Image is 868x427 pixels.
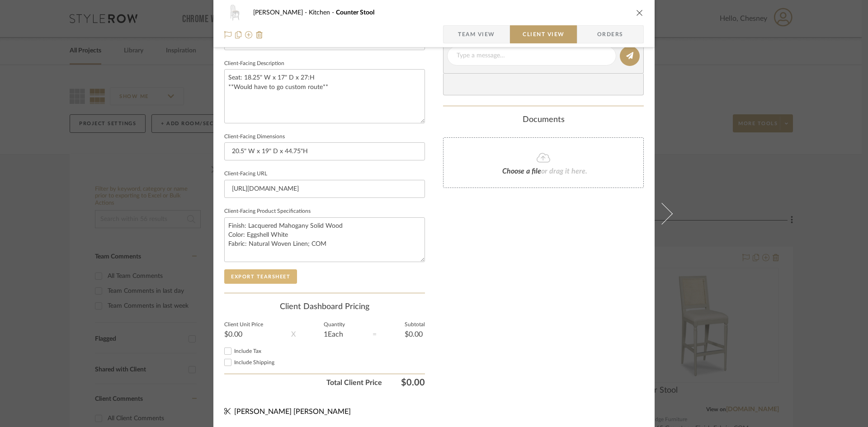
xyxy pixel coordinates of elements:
span: Client View [523,25,564,43]
span: [PERSON_NAME] [PERSON_NAME] [234,408,351,415]
span: [PERSON_NAME] [253,9,309,16]
label: Client-Facing Description [224,61,284,66]
div: 1 Each [324,331,345,338]
button: Export Tearsheet [224,269,297,284]
label: Client-Facing Dimensions [224,135,285,139]
div: $0.00 [405,331,425,338]
span: Include Tax [234,348,261,354]
span: Orders [587,25,633,43]
div: Client Dashboard Pricing [224,302,425,312]
img: Remove from project [256,31,263,38]
input: Enter item dimensions [224,142,425,160]
div: X [291,329,296,340]
label: Client Unit Price [224,323,263,327]
span: Kitchen [309,9,336,16]
label: Subtotal [405,323,425,327]
label: Client-Facing Product Specifications [224,209,311,214]
span: Total Client Price [224,377,382,388]
span: $0.00 [382,377,425,388]
span: Choose a file [502,168,541,175]
button: close [636,9,644,17]
label: Quantity [324,323,345,327]
div: $0.00 [224,331,263,338]
div: = [373,329,377,340]
span: Include Shipping [234,360,274,365]
span: or drag it here. [541,168,587,175]
span: Team View [458,25,495,43]
span: Counter Stool [336,9,374,16]
img: 608b370e-3dcf-46b8-9372-e691e2cd86ba_48x40.jpg [224,4,246,22]
div: Documents [443,115,644,125]
label: Client-Facing URL [224,172,267,176]
input: Enter item URL [224,180,425,198]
